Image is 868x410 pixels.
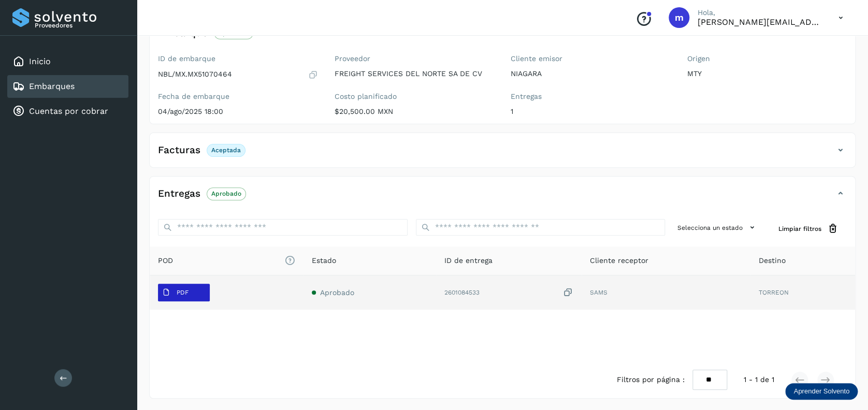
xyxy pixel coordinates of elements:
[687,69,847,78] p: MTY
[211,147,241,154] p: Aceptada
[687,54,847,63] label: Origen
[158,92,318,101] label: Fecha de embarque
[590,255,648,266] span: Cliente receptor
[150,141,855,167] div: FacturasAceptada
[616,374,684,385] span: Filtros por página :
[793,387,849,396] p: Aprender Solvento
[7,100,128,123] div: Cuentas por cobrar
[150,185,855,211] div: EntregasAprobado
[312,255,336,266] span: Estado
[511,92,671,101] label: Entregas
[158,70,232,79] p: NBL/MX.MX51070464
[158,54,318,63] label: ID de embarque
[158,255,295,266] span: POD
[444,287,573,298] div: 2601084533
[698,8,822,17] p: Hola,
[320,288,354,297] span: Aprobado
[335,69,495,78] p: FREIGHT SERVICES DEL NORTE SA DE CV
[7,50,128,73] div: Inicio
[511,107,671,116] p: 1
[750,275,855,310] td: TORREON
[35,22,124,29] p: Proveedores
[778,224,821,233] span: Limpiar filtros
[150,24,855,50] div: EmbarqueAprobado
[335,107,495,116] p: $20,500.00 MXN
[335,92,495,101] label: Costo planificado
[7,75,128,98] div: Embarques
[158,144,200,156] h4: Facturas
[177,289,189,296] p: PDF
[335,54,495,63] label: Proveedor
[744,374,774,385] span: 1 - 1 de 1
[29,56,51,66] a: Inicio
[29,81,75,91] a: Embarques
[158,188,200,200] h4: Entregas
[785,383,858,400] div: Aprender Solvento
[511,69,671,78] p: NIAGARA
[444,255,493,266] span: ID de entrega
[673,219,762,236] button: Selecciona un estado
[211,190,241,197] p: Aprobado
[158,107,318,116] p: 04/ago/2025 18:00
[158,284,210,301] button: PDF
[698,17,822,27] p: mariela.santiago@fsdelnorte.com
[582,275,750,310] td: SAMS
[29,106,108,116] a: Cuentas por cobrar
[759,255,786,266] span: Destino
[511,54,671,63] label: Cliente emisor
[770,219,847,238] button: Limpiar filtros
